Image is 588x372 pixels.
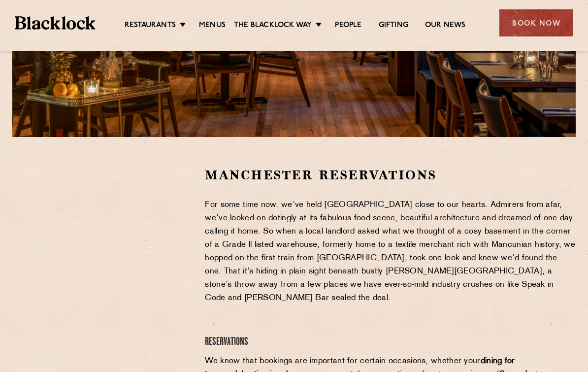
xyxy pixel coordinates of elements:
[379,21,408,31] a: Gifting
[234,21,312,31] a: The Blacklock Way
[205,336,576,349] h4: Reservations
[205,199,576,305] p: For some time now, we’ve held [GEOGRAPHIC_DATA] close to our hearts. Admirers from afar, we’ve lo...
[499,9,573,36] div: Book Now
[46,167,157,315] iframe: OpenTable make booking widget
[199,21,226,31] a: Menus
[125,21,176,31] a: Restaurants
[425,21,466,31] a: Our News
[335,21,361,31] a: People
[15,16,96,30] img: BL_Textured_Logo-footer-cropped.svg
[205,167,576,184] h2: Manchester Reservations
